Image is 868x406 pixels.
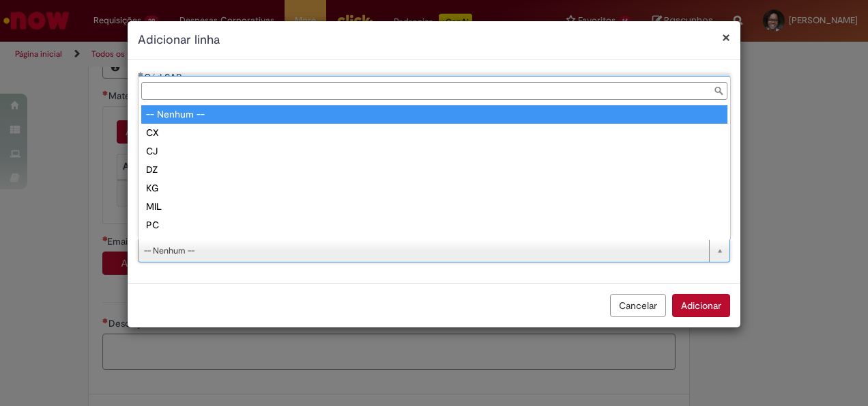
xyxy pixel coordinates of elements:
[141,216,727,234] div: PC
[141,142,727,161] div: CJ
[141,179,727,198] div: KG
[141,105,727,124] div: -- Nenhum --
[141,198,727,216] div: MIL
[141,234,727,253] div: TO
[141,161,727,179] div: DZ
[141,124,727,142] div: CX
[139,103,730,239] ul: Unid. Medida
